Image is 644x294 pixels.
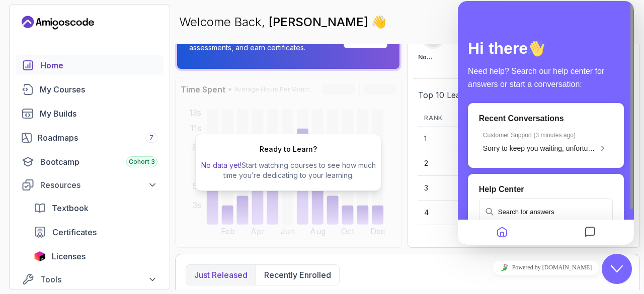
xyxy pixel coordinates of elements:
[40,156,157,168] div: Bootcamp
[418,176,454,201] td: 3
[454,110,545,127] th: Username
[458,256,634,279] iframe: chat widget
[16,104,164,124] a: builds
[40,108,157,120] div: My Builds
[40,179,157,191] div: Resources
[16,79,164,100] a: courses
[418,201,454,225] td: 4
[418,127,454,151] td: 1
[21,184,155,193] p: Help Center
[200,160,377,180] p: Start watching courses to see how much time you’re dedicating to your learning.
[418,225,454,250] td: 5
[418,53,448,61] p: No Badge :(
[260,144,317,154] h2: Ready to Learn?
[40,273,157,285] div: Tools
[16,55,164,75] a: home
[418,151,454,176] td: 2
[22,199,154,223] input: Search for answers
[25,143,640,151] span: Sorry to keep you waiting, unfortunately all of our agents are currently busy or away, please lea...
[28,198,164,218] a: textbook
[38,132,157,144] div: Roadmaps
[602,254,634,284] iframe: chat widget
[418,89,496,101] h2: Top 10 Leaderboard
[34,251,46,261] img: jetbrains icon
[269,15,371,29] span: [PERSON_NAME]
[418,110,454,127] th: Rank
[458,1,634,245] iframe: chat widget
[28,246,164,266] a: licenses
[22,199,40,223] button: Submit Search
[129,158,155,166] span: Cohort 3
[149,134,153,142] span: 7
[201,161,242,169] span: No data yet!
[36,222,53,241] button: Home
[40,83,157,95] div: My Courses
[256,265,339,285] button: Recently enrolled
[124,222,141,241] button: Messages
[52,202,89,214] span: Textbook
[179,14,386,30] p: Welcome Back,
[264,269,331,281] p: Recently enrolled
[16,176,164,194] button: Resources
[16,152,164,172] a: bootcamp
[28,222,164,242] a: certificates
[16,270,164,288] button: Tools
[52,250,86,262] span: Licenses
[371,14,386,30] span: 👋
[22,15,94,31] a: Landing page
[40,59,157,71] div: Home
[186,265,256,285] button: Just released
[52,226,97,238] span: Certificates
[194,269,248,281] p: Just released
[16,128,164,148] a: roadmaps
